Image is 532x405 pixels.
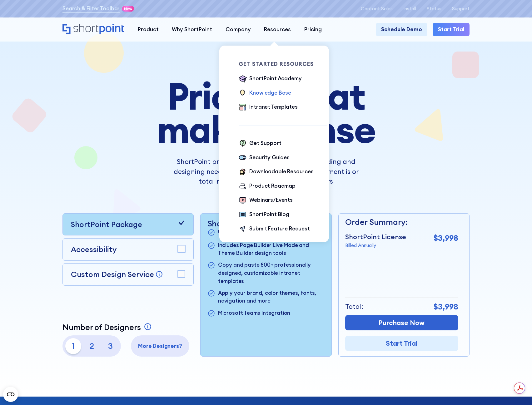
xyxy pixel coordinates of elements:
a: Search & Filter Toolbar [62,5,120,13]
div: Get Support [249,139,281,147]
iframe: Chat Widget [501,375,532,405]
p: Total: [345,302,363,312]
p: Number of Designers [62,323,141,332]
a: Schedule Demo [376,23,427,36]
p: 3 [102,338,118,354]
div: Security Guides [249,154,289,162]
a: Intranet Templates [239,103,297,112]
a: Status [427,6,441,11]
a: Get Support [239,139,281,148]
p: $3,998 [434,232,458,244]
div: Product Roadmap [249,182,295,190]
a: Company [219,23,257,36]
div: Knowledge Base [249,89,291,97]
a: Knowledge Base [239,89,291,98]
div: Webinars/Events [249,196,292,204]
a: Product [131,23,165,36]
a: Start Trial [345,336,458,351]
p: 1 [65,338,81,354]
div: Get Started Resources [239,62,327,67]
p: 2 [84,338,100,354]
div: Product [138,26,159,34]
button: Open CMP widget [3,387,18,402]
a: Submit Feature Request [239,225,310,234]
p: ShortPoint Package [71,219,142,230]
p: Billed Annually [345,242,406,249]
a: Number of Designers [62,323,153,332]
a: ShortPoint Academy [239,75,301,84]
a: Pricing [298,23,329,36]
p: ShortPoint Package: [207,219,325,229]
p: Unlimited designs and edits [218,228,287,237]
p: ShortPoint pricing is aligned with your sites building and designing needs, no matter how big you... [166,157,366,187]
div: Company [226,26,251,34]
a: Webinars/Events [239,196,292,205]
div: Resources [264,26,291,34]
p: Order Summary: [345,216,458,228]
div: Pricing [304,26,322,34]
div: ShortPoint Academy [249,75,301,83]
a: Why ShortPoint [165,23,219,36]
a: Product Roadmap [239,182,295,191]
p: ShortPoint License [345,232,406,242]
p: Microsoft Teams Integration [218,309,290,318]
a: Downloadable Resources [239,168,313,177]
p: More Designers? [133,342,186,350]
div: ShortPoint Blog [249,210,289,219]
div: Submit Feature Request [249,225,310,233]
a: Install [403,6,416,11]
a: Purchase Now [345,315,458,330]
p: Accessibility [71,244,117,255]
p: Apply your brand, color themes, fonts, navigation and more [218,289,325,305]
p: $3,998 [434,301,458,313]
a: ShortPoint Blog [239,210,289,220]
p: Includes Page Builder Live Mode and Theme Builder design tools [218,241,325,257]
a: Resources [257,23,298,36]
a: Contact Sales [361,6,393,11]
h1: Pricing that makes sense [117,80,416,146]
p: Custom Design Service [71,269,154,279]
a: Home [62,24,124,35]
a: Security Guides [239,154,289,163]
a: Start Trial [433,23,470,36]
div: Intranet Templates [249,103,297,111]
div: Why ShortPoint [172,26,212,34]
div: Downloadable Resources [249,168,313,176]
a: Support [452,6,470,11]
p: Copy and paste 800+ professionally designed, customizable intranet templates [218,261,325,285]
